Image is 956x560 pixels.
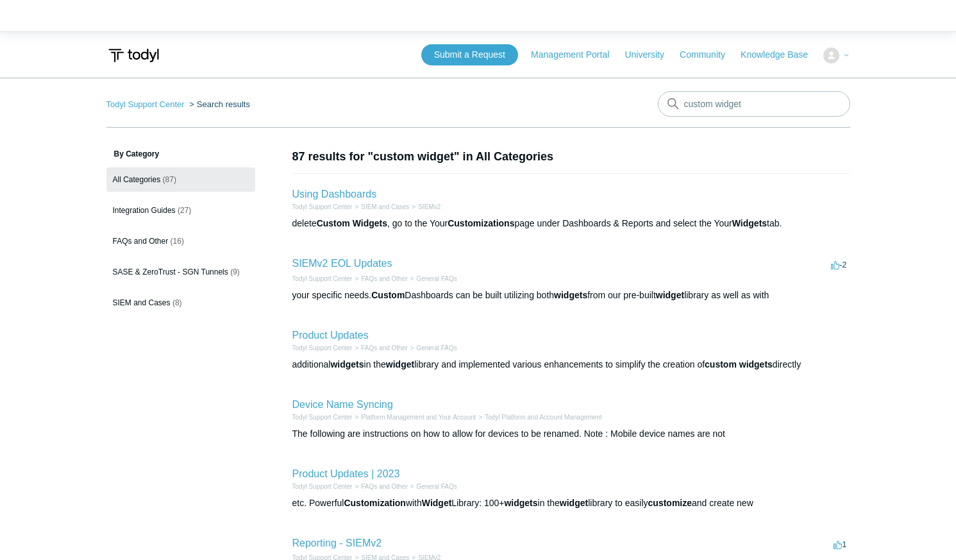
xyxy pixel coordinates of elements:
em: widget [656,290,684,300]
span: (9) [230,267,240,276]
a: Device Name Syncing [292,399,393,410]
li: SIEMv2 [409,202,440,212]
em: Widget [422,498,452,508]
li: FAQs and Other [352,343,407,353]
h1: 87 results for "custom widget" in All Categories [292,148,850,165]
em: Custom [371,290,405,300]
a: Using Dashboards [292,189,377,199]
li: SIEM and Cases [352,202,409,212]
span: (87) [163,175,176,184]
em: Widgets [732,218,767,228]
li: General FAQs [408,343,457,353]
a: Product Updates | 2023 [292,468,400,479]
a: SIEMv2 [418,203,440,210]
span: (8) [172,298,182,307]
a: SIEM and Cases (8) [106,291,255,315]
em: Customizations [448,218,514,228]
em: customize [648,498,692,508]
input: Search [658,91,850,117]
li: General FAQs [408,274,457,284]
li: FAQs and Other [352,274,407,284]
li: Todyl Support Center [292,343,353,353]
li: General FAQs [408,482,457,491]
div: etc. Powerful with Library: 100+ in the library to easily and create new [292,496,850,510]
span: FAQs and Other [113,237,169,246]
li: FAQs and Other [352,482,407,491]
em: widget [386,359,414,369]
li: Todyl Support Center [292,274,353,284]
a: General FAQs [416,344,457,352]
em: custom widgets [705,359,773,369]
em: Customization [344,498,405,508]
span: SASE & ZeroTrust - SGN Tunnels [113,267,228,276]
em: widgets [330,359,364,369]
a: SIEM and Cases [361,203,409,210]
div: delete , go to the Your page under Dashboards & Reports and select the Your tab. [292,217,850,230]
img: Todyl Support Center Help Center home page [106,44,161,67]
a: Integration Guides (27) [106,198,255,223]
a: FAQs and Other [361,344,407,352]
a: FAQs and Other [361,483,407,490]
li: Todyl Support Center [292,412,353,422]
a: SIEMv2 EOL Updates [292,258,392,269]
a: FAQs and Other (16) [106,229,255,253]
a: General FAQs [416,275,457,282]
span: (27) [178,206,191,215]
em: widgets [504,498,537,508]
a: Community [680,48,738,62]
a: Todyl Support Center [292,275,353,282]
a: University [625,48,676,62]
span: -2 [831,260,847,269]
em: widget [560,498,588,508]
li: Todyl Platform and Account Management [476,412,601,422]
a: SASE & ZeroTrust - SGN Tunnels (9) [106,260,255,284]
h3: By Category [106,148,255,160]
a: Submit a Request [421,44,518,65]
a: Todyl Support Center [292,203,353,210]
li: Todyl Support Center [292,202,353,212]
a: FAQs and Other [361,275,407,282]
em: widgets [554,290,587,300]
span: Integration Guides [113,206,176,215]
a: Todyl Platform and Account Management [485,414,601,421]
em: Custom Widgets [317,218,387,228]
a: Todyl Support Center [106,99,185,109]
div: The following are instructions on how to allow for devices to be renamed. Note : Mobile device na... [292,427,850,441]
a: Knowledge Base [741,48,821,62]
li: Platform Management and Your Account [352,412,476,422]
li: Search results [187,99,250,109]
span: 1 [834,539,846,549]
span: (16) [171,237,184,246]
div: your specific needs. Dashboards can be built utilizing both from our pre-built library as well as... [292,289,850,302]
a: All Categories (87) [106,167,255,192]
span: All Categories [113,175,161,184]
a: Todyl Support Center [292,344,353,352]
a: Platform Management and Your Account [361,414,476,421]
li: Todyl Support Center [106,99,187,109]
li: Todyl Support Center [292,482,353,491]
a: Management Portal [531,48,622,62]
a: General FAQs [416,483,457,490]
a: Reporting - SIEMv2 [292,538,382,548]
a: Todyl Support Center [292,414,353,421]
a: Product Updates [292,330,369,341]
span: SIEM and Cases [113,298,171,307]
div: additional in the library and implemented various enhancements to simplify the creation of directly [292,358,850,371]
a: Todyl Support Center [292,483,353,490]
